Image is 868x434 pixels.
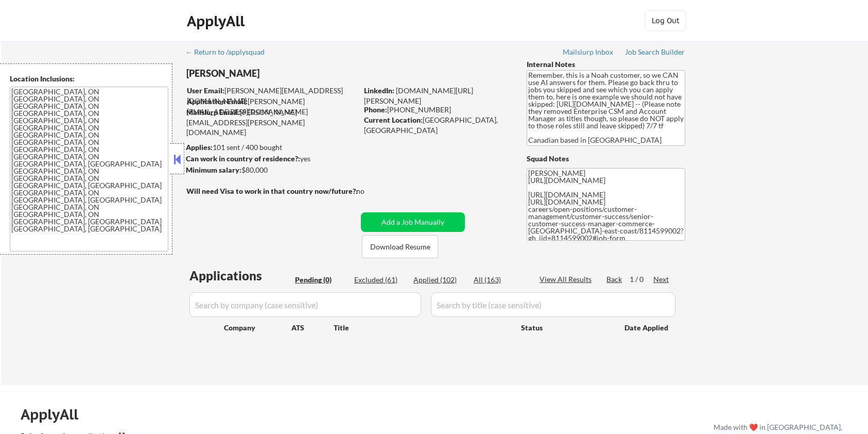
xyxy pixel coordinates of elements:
div: no [356,186,386,196]
div: Pending (0) [295,275,346,285]
strong: User Email: [187,86,224,95]
div: yes [186,154,354,164]
a: Job Search Builder [625,48,685,58]
input: Search by company (case sensitive) [189,292,421,317]
div: Applied (102) [413,275,465,285]
div: Status [521,318,610,337]
div: Internal Notes [527,59,685,70]
div: 1 / 0 [630,274,653,285]
div: Date Applied [624,323,670,333]
div: [PERSON_NAME][EMAIL_ADDRESS][DOMAIN_NAME] [187,96,357,116]
a: Mailslurp Inbox [563,48,614,58]
div: All (163) [474,275,525,285]
a: ← Return to /applysquad [185,48,274,58]
div: Title [334,323,511,333]
button: Log Out [645,10,686,31]
strong: Current Location: [364,115,423,124]
div: Applications [189,270,291,282]
div: Location Inclusions: [10,74,168,84]
div: Job Search Builder [625,48,685,56]
div: 101 sent / 400 bought [186,142,357,153]
a: [DOMAIN_NAME][URL][PERSON_NAME] [364,86,473,105]
input: Search by title (case sensitive) [431,292,675,317]
div: [PERSON_NAME][EMAIL_ADDRESS][PERSON_NAME][DOMAIN_NAME] [186,107,357,138]
div: Company [224,323,291,333]
strong: LinkedIn: [364,86,394,95]
strong: Phone: [364,105,387,114]
div: ATS [291,323,334,333]
div: [PERSON_NAME] [186,67,398,80]
div: ← Return to /applysquad [185,48,274,56]
div: Next [653,274,670,285]
div: Excluded (61) [354,275,406,285]
div: View All Results [540,274,595,285]
strong: Will need Visa to work in that country now/future?: [186,187,358,195]
strong: Mailslurp Email: [186,108,240,116]
button: Download Resume [362,235,438,258]
div: Back [606,274,623,285]
div: [GEOGRAPHIC_DATA], [GEOGRAPHIC_DATA] [364,115,510,135]
button: Add a Job Manually [361,212,465,232]
div: [PHONE_NUMBER] [364,105,510,115]
div: [PERSON_NAME][EMAIL_ADDRESS][DOMAIN_NAME] [187,86,357,106]
div: Squad Notes [527,154,685,164]
strong: Application Email: [187,97,248,106]
strong: Can work in country of residence?: [186,154,300,163]
div: ApplyAll [187,12,248,30]
div: ApplyAll [21,406,90,423]
div: Mailslurp Inbox [563,48,614,56]
strong: Applies: [186,143,213,152]
strong: Minimum salary: [186,165,241,174]
div: $80,000 [186,165,357,175]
